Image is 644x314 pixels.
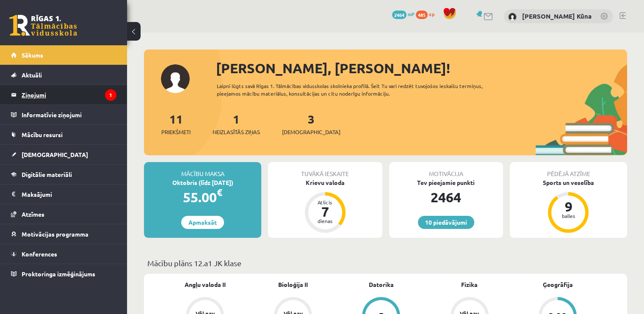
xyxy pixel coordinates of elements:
a: Angļu valoda II [185,280,226,289]
a: Atzīmes [11,204,116,224]
span: mP [408,11,415,17]
a: Mācību resursi [11,125,116,144]
legend: Informatīvie ziņojumi [22,105,116,124]
a: 485 xp [416,11,439,17]
a: [PERSON_NAME] Kūna [522,12,591,20]
a: Konferences [11,244,116,264]
span: Proktoringa izmēģinājums [22,270,95,278]
span: xp [429,11,434,17]
div: 2464 [389,187,503,207]
span: Neizlasītās ziņas [213,128,260,136]
div: [PERSON_NAME], [PERSON_NAME]! [216,58,627,78]
div: dienas [312,218,338,223]
span: Sākums [22,51,43,59]
a: Motivācijas programma [11,224,116,244]
a: Datorika [369,280,394,289]
p: Mācību plāns 12.a1 JK klase [147,257,624,269]
div: Motivācija [389,162,503,178]
div: Tev pieejamie punkti [389,178,503,187]
a: Sākums [11,45,116,65]
span: Digitālie materiāli [22,171,72,178]
div: Oktobris (līdz [DATE]) [144,178,261,187]
div: 7 [312,205,338,218]
a: Rīgas 1. Tālmācības vidusskola [9,15,77,36]
a: Ziņojumi1 [11,85,116,105]
span: 2464 [392,11,406,19]
a: 1Neizlasītās ziņas [213,111,260,136]
div: Sports un veselība [510,178,627,187]
a: Aktuāli [11,65,116,85]
a: Ģeogrāfija [542,280,572,289]
div: Atlicis [312,200,338,205]
a: Informatīvie ziņojumi [11,105,116,124]
span: € [217,186,222,198]
div: Mācību maksa [144,162,261,178]
legend: Maksājumi [22,185,116,204]
div: Pēdējā atzīme [510,162,627,178]
a: Maksājumi [11,185,116,204]
a: Bioloģija II [278,280,308,289]
i: 1 [105,89,116,101]
a: Fizika [461,280,478,289]
a: 3[DEMOGRAPHIC_DATA] [282,111,340,136]
a: 2464 mP [392,11,415,17]
div: Laipni lūgts savā Rīgas 1. Tālmācības vidusskolas skolnieka profilā. Šeit Tu vari redzēt tuvojošo... [217,82,507,97]
a: Apmaksāt [181,216,224,229]
a: Proktoringa izmēģinājums [11,264,116,284]
a: Digitālie materiāli [11,165,116,184]
span: Motivācijas programma [22,230,88,238]
span: Konferences [22,250,57,258]
a: [DEMOGRAPHIC_DATA] [11,145,116,164]
a: Krievu valoda Atlicis 7 dienas [268,178,382,234]
span: Atzīmes [22,210,44,218]
a: 11Priekšmeti [161,111,191,136]
a: 10 piedāvājumi [418,216,474,229]
a: Sports un veselība 9 balles [510,178,627,234]
div: Krievu valoda [268,178,382,187]
span: Mācību resursi [22,131,63,138]
span: 485 [416,11,428,19]
legend: Ziņojumi [22,85,116,105]
img: Anna Konstance Kūna [508,13,517,21]
span: [DEMOGRAPHIC_DATA] [282,128,340,136]
div: balles [556,213,581,218]
div: 55.00 [144,187,261,207]
span: Priekšmeti [161,128,191,136]
span: Aktuāli [22,71,42,79]
span: [DEMOGRAPHIC_DATA] [22,151,88,158]
div: Tuvākā ieskaite [268,162,382,178]
div: 9 [556,200,581,213]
